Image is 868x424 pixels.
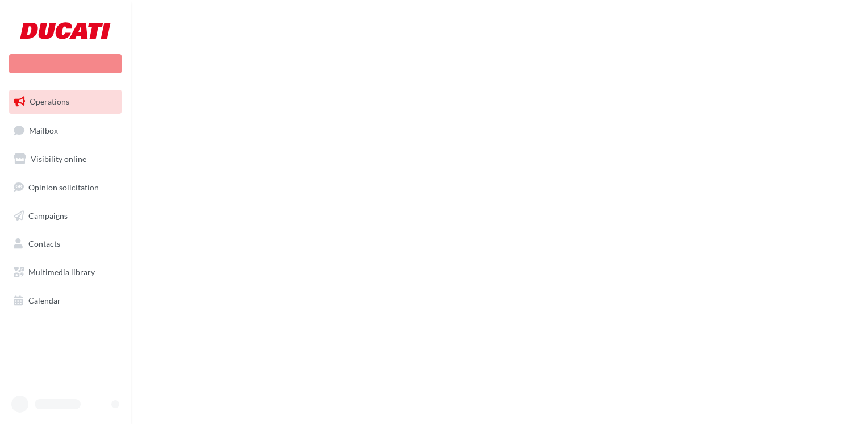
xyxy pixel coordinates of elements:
span: Mailbox [29,125,58,135]
a: Campaigns [7,204,124,228]
span: Calendar [28,296,61,305]
span: Multimedia library [28,267,95,277]
span: Opinion solicitation [28,182,99,192]
a: Contacts [7,232,124,256]
span: Visibility online [31,154,86,164]
a: Mailbox [7,118,124,143]
a: Calendar [7,289,124,313]
a: Opinion solicitation [7,176,124,199]
a: Visibility online [7,147,124,171]
a: Multimedia library [7,260,124,284]
span: Contacts [28,239,60,248]
span: Operations [30,97,69,106]
span: Campaigns [28,210,68,220]
div: New campaign [9,54,122,73]
a: Operations [7,90,124,114]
